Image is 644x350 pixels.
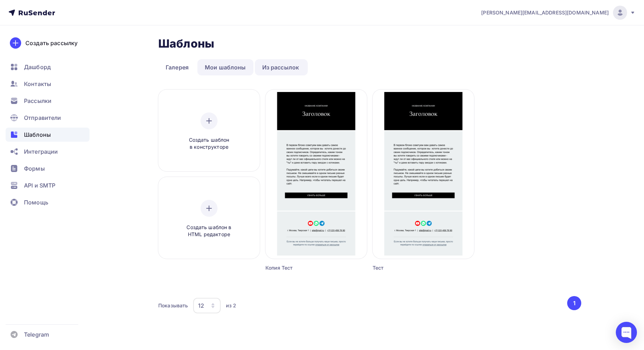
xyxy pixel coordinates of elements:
div: Копия Тест [265,264,342,271]
span: Создать шаблон в HTML редакторе [176,224,243,238]
span: Рассылки [24,97,51,105]
div: Тест [373,264,449,271]
div: 12 [198,301,204,310]
div: из 2 [226,302,236,309]
span: Контакты [24,80,51,88]
button: 12 [193,297,221,314]
span: Telegram [24,330,49,339]
button: Go to page 1 [567,296,581,310]
a: [PERSON_NAME][EMAIL_ADDRESS][DOMAIN_NAME] [481,6,636,20]
div: Создать рассылку [25,39,78,47]
span: Интеграции [24,147,58,156]
span: Помощь [24,198,48,207]
span: API и SMTP [24,181,55,190]
a: Формы [6,161,90,176]
a: Отправители [6,111,90,125]
a: Рассылки [6,94,90,108]
a: Шаблоны [6,128,90,142]
span: Формы [24,164,45,173]
a: Дашборд [6,60,90,74]
a: Мои шаблоны [197,59,253,75]
span: [PERSON_NAME][EMAIL_ADDRESS][DOMAIN_NAME] [481,9,609,16]
a: Контакты [6,77,90,91]
a: Галерея [158,59,196,75]
div: Показывать [158,302,188,309]
span: Отправители [24,113,61,122]
a: Из рассылок [255,59,307,75]
ul: Pagination [566,296,582,310]
h2: Шаблоны [158,37,214,51]
span: Создать шаблон в конструкторе [176,136,243,151]
span: Дашборд [24,63,51,71]
span: Шаблоны [24,130,51,139]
